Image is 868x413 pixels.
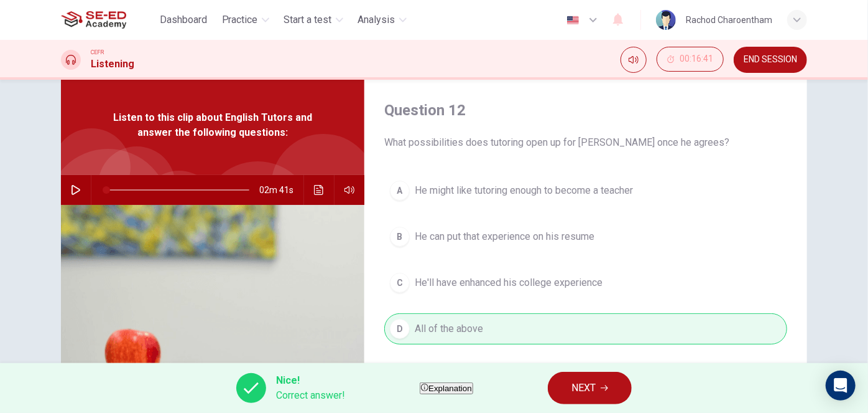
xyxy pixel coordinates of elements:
h4: Question 12 [384,100,787,120]
img: SE-ED Academy logo [61,7,126,32]
span: Nice! [276,373,345,388]
span: 00:16:41 [680,54,713,64]
button: 00:16:41 [657,47,724,72]
div: Hide [657,47,724,73]
span: Explanation [428,384,472,393]
span: END SESSION [744,55,797,65]
button: NEXT [548,372,632,404]
img: Profile picture [656,10,676,30]
span: NEXT [571,379,596,397]
button: Start a test [279,9,348,31]
img: en [565,16,581,25]
button: Analysis [353,9,412,31]
button: Dashboard [155,9,212,31]
span: What possibilities does tutoring open up for [PERSON_NAME] once he agrees? [384,135,787,150]
button: END SESSION [734,47,807,73]
span: 02m 41s [259,175,303,205]
div: Open Intercom Messenger [826,371,856,401]
div: Rachod Charoentham [686,12,772,27]
button: Explanation [420,382,473,394]
span: Analysis [358,12,395,27]
button: Click to see the audio transcription [309,175,329,205]
div: Mute [621,47,647,73]
span: CEFR [91,48,104,57]
span: Listen to this clip about English Tutors and answer the following questions: [101,110,324,140]
span: Dashboard [160,12,207,27]
span: Start a test [284,12,332,27]
span: Correct answer! [276,388,345,403]
button: Practice [217,9,274,31]
span: Practice [222,12,258,27]
h1: Listening [91,57,134,72]
a: SE-ED Academy logo [61,7,155,32]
